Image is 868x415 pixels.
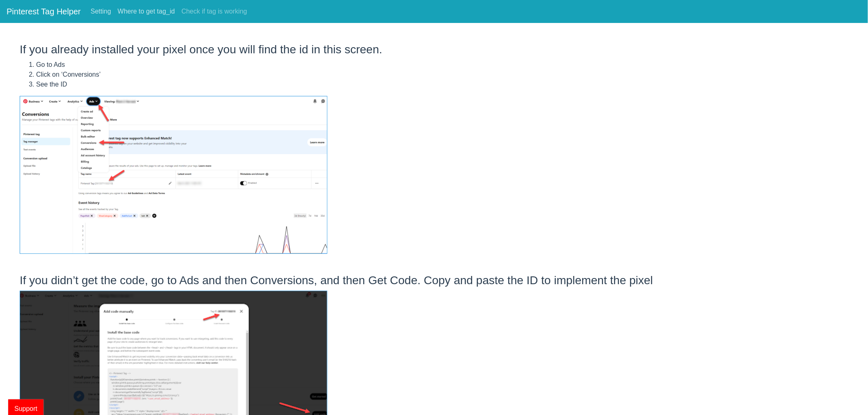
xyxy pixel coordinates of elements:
a: Pinterest Tag Helper [7,3,81,20]
li: See the ID [36,80,848,89]
li: Go to Ads [36,60,848,70]
a: Where to get tag_id [114,3,178,20]
li: Click on ‘Conversions’ [36,70,848,80]
h3: If you already installed your pixel once you will find the id in this screen. [20,43,848,57]
h3: If you didn’t get the code, go to Ads and then Conversions, and then Get Code. Copy and paste the... [20,274,848,287]
a: Setting [87,3,114,20]
img: instruction_1.60de26d7.png [20,96,327,254]
a: Check if tag is working [178,3,250,20]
